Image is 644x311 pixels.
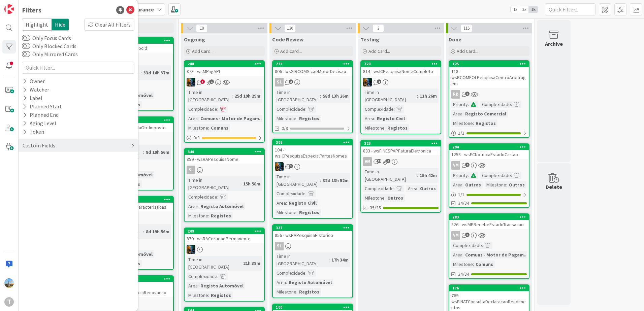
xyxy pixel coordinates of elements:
div: RB [451,90,460,99]
div: 288873 - wsMPagAPI [185,61,264,76]
button: Only Blocked Cards [22,43,30,49]
span: : [417,185,418,192]
span: : [240,180,241,187]
div: JC [185,78,264,87]
button: Only Focus Cards [22,35,30,41]
div: Comuns [209,124,230,132]
div: VM [363,157,372,166]
a: 2941253 - wsECNotificaEstadoCartaoVMPriority:Complexidade:Area:OutrosMilestone:Outros1/134/34 [449,143,529,208]
label: Only Blocked Cards [22,42,76,50]
div: 209 [185,228,264,234]
div: Comuns - Motor de Pagam... [463,251,529,258]
label: Only Focus Cards [22,34,71,42]
div: Milestone [451,261,473,268]
div: Complexidade [363,185,394,192]
div: Area [187,282,198,289]
div: 340 [185,149,264,155]
span: 115 [461,24,472,32]
div: 856 - wsRAPesquisaHistorico [273,231,352,240]
div: Area [363,115,374,122]
div: 277 [273,61,352,67]
span: 8 [465,233,470,237]
div: SL [185,166,264,174]
a: 340859 - wsRAPesquisaNomeSLTime in [GEOGRAPHIC_DATA]:15h 58mComplexidade:Area:Registo AutomóvelMi... [184,148,265,222]
div: Outros [418,185,438,192]
div: Registo Automóvel [287,279,333,286]
span: : [198,115,199,122]
span: 1 [289,164,293,168]
div: 337 [276,226,352,230]
div: Milestone [363,194,385,202]
div: Milestone [275,288,296,296]
span: : [217,193,218,201]
div: 306104 - wsICPesquisaEspecialPartesNomes [273,139,352,160]
div: 337 [273,225,352,231]
img: JC [363,78,372,87]
span: : [417,92,418,100]
a: 283826 - wsMPRecebeEstadoTransacaoVMComplexidade:Area:Comuns - Motor de Pagam...Milestone:Comuns3... [449,213,529,279]
span: : [462,110,463,117]
div: Clear All Filters [84,19,134,31]
div: Milestone [187,291,208,299]
span: : [462,181,463,188]
div: Time in [GEOGRAPHIC_DATA] [187,256,240,271]
div: JC [273,162,352,171]
span: Add Card... [457,48,478,54]
span: : [296,209,297,216]
div: Label [22,94,43,102]
div: Milestone [275,115,296,122]
div: Outros [463,181,483,188]
span: Add Card... [192,48,214,54]
div: Outros [507,181,526,188]
span: Add Card... [280,48,302,54]
div: 15h 42m [418,172,439,179]
div: 125 [452,62,529,66]
span: Add Card... [368,48,390,54]
span: : [217,105,218,113]
span: : [320,92,321,100]
span: : [305,105,307,113]
a: 337856 - wsRAPesquisaHistoricoSLTime in [GEOGRAPHIC_DATA]:17h 34mComplexidade:Area:Registo Automó... [272,224,353,298]
span: : [208,124,209,132]
span: 2x [520,6,529,13]
a: 288873 - wsMPagAPIJCTime in [GEOGRAPHIC_DATA]:25d 19h 29mComplexidade:Area:Comuns - Motor de Paga... [184,60,265,143]
img: JC [275,162,284,171]
span: 3 [200,79,205,84]
div: Complexidade [275,105,305,113]
span: : [240,260,241,267]
div: 125 [449,61,529,67]
div: 209870 - wsRACertidaoPermanente [185,228,264,243]
div: 8d 19h 56m [144,228,171,235]
div: Time in [GEOGRAPHIC_DATA] [275,252,329,267]
a: 209870 - wsRACertidaoPermanenteJCTime in [GEOGRAPHIC_DATA]:21h 38mComplexidade:Area:Registo Autom... [184,228,265,302]
div: 306 [276,140,352,145]
span: : [468,101,469,108]
div: 1253 - wsECNotificaEstadoCartao [449,150,529,159]
div: VM [361,157,441,166]
div: Owner [22,77,45,85]
input: Quick Filter... [545,3,595,15]
div: 32d 13h 52m [321,177,350,184]
span: : [286,279,287,286]
span: : [511,101,512,108]
div: VM [449,231,529,240]
span: Done [449,36,461,43]
div: 283 [449,214,529,220]
div: 0/3 [185,134,264,142]
div: Time in [GEOGRAPHIC_DATA] [363,89,417,103]
div: 1/1 [449,129,529,137]
div: 320814 - wsICPesquisaNomeCompleto [361,61,441,76]
span: 0/9 [282,125,288,132]
span: : [506,181,507,188]
span: 4 [465,163,470,167]
a: 323833 - wsFINESPAPFaturaEletronicaVMTime in [GEOGRAPHIC_DATA]:15h 42mComplexidade:Area:OutrosMil... [360,140,441,213]
div: 277 [276,62,352,66]
div: Time in [GEOGRAPHIC_DATA] [187,89,232,103]
div: Comuns [474,261,495,268]
div: T [4,297,14,307]
span: : [473,119,474,127]
img: DG [4,278,14,288]
span: 35/35 [370,204,381,211]
div: 125118 - wsRCOMEOLPesquisaCentroArbitragem [449,61,529,88]
span: 34/34 [458,200,469,207]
